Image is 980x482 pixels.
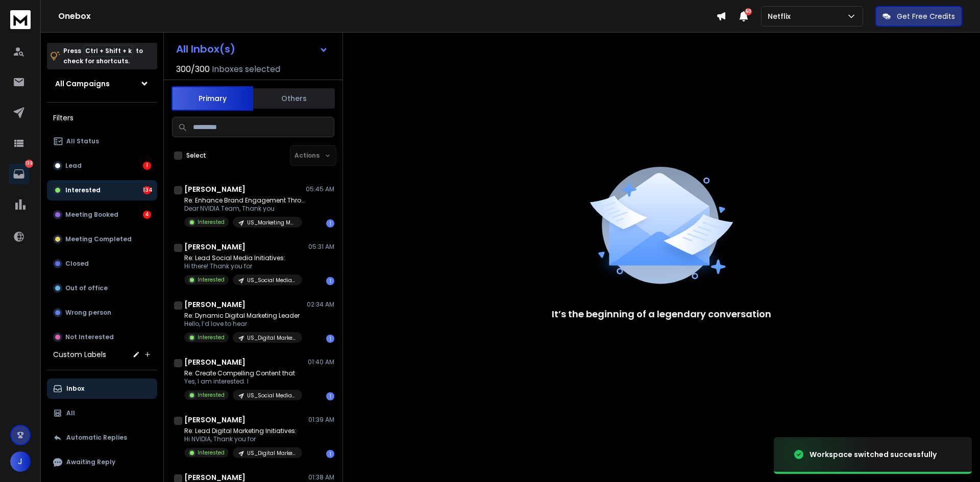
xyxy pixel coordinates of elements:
div: Workspace switched successfully [810,449,937,460]
p: US_Social Media Manager_05(13/8) [247,392,296,399]
button: Meeting Booked4 [47,205,157,225]
p: Interested [198,449,225,456]
p: Meeting Booked [65,211,118,219]
button: All Status [47,131,157,151]
span: Ctrl + Shift + k [84,45,133,57]
button: Not Interested [47,327,157,347]
div: 1 [326,392,334,400]
h1: [PERSON_NAME] [184,415,246,425]
button: Get Free Credits [875,6,962,27]
h1: All Inbox(s) [176,44,235,54]
p: 02:34 AM [307,300,334,309]
button: Lead1 [47,156,157,176]
div: 1 [326,219,334,227]
span: 300 / 300 [176,63,210,75]
p: Automatic Replies [66,434,127,442]
button: Interested134 [47,180,157,200]
p: US_Social Media Manager_14(8/8) [247,276,296,284]
p: 01:39 AM [308,416,334,424]
p: Wrong person [65,309,111,317]
p: 05:45 AM [306,185,334,193]
h1: [PERSON_NAME] [184,242,246,252]
button: J [10,451,31,472]
p: 01:40 AM [308,358,334,366]
button: Meeting Completed [47,229,157,249]
div: 4 [143,211,151,219]
p: US_Digital Marketing Manager_11(8/8) [247,334,296,342]
button: All [47,403,157,423]
p: Interested [198,218,225,226]
p: Netflix [768,11,795,21]
p: Press to check for shortcuts. [63,46,143,66]
button: Closed [47,253,157,274]
p: US_Marketing Manager_06(14/8) [247,219,296,226]
label: Select [186,151,206,160]
button: Out of office [47,278,157,298]
p: Get Free Credits [897,11,955,21]
h1: [PERSON_NAME] [184,184,246,194]
p: All Status [66,137,99,145]
p: Hello, I’d love to hear [184,320,302,328]
button: Primary [171,86,253,111]
h1: All Campaigns [55,79,110,89]
button: All Campaigns [47,73,157,94]
p: Awaiting Reply [66,458,115,466]
p: Dear NVIDIA Team, Thank you [184,205,307,213]
span: 50 [745,8,752,15]
p: Re: Enhance Brand Engagement Through [184,196,307,205]
p: Interested [65,186,101,194]
button: All Inbox(s) [168,39,336,59]
a: 139 [9,164,29,184]
p: It’s the beginning of a legendary conversation [552,307,771,321]
button: Awaiting Reply [47,452,157,472]
p: Re: Lead Digital Marketing Initiatives: [184,427,302,435]
h1: Onebox [58,10,716,22]
h3: Filters [47,111,157,125]
p: Hi NVIDIA, Thank you for [184,435,302,443]
p: Inbox [66,385,84,393]
p: Meeting Completed [65,235,132,243]
p: Closed [65,260,89,268]
div: 1 [326,277,334,285]
p: 01:38 AM [308,473,334,481]
h3: Inboxes selected [212,63,280,75]
p: US_Digital Marketing Manager_11(8/8) [247,449,296,457]
p: Yes, I am interested. I [184,377,302,386]
p: Interested [198,334,225,341]
div: 1 [326,450,334,458]
p: Re: Dynamic Digital Marketing Leader [184,312,302,320]
p: 139 [25,160,33,168]
p: Out of office [65,284,108,292]
div: 1 [326,335,334,343]
div: 1 [143,162,151,170]
h1: [PERSON_NAME] [184,357,246,367]
button: Others [253,87,335,110]
p: Interested [198,391,225,399]
h3: Custom Labels [53,349,106,360]
button: Inbox [47,378,157,399]
p: Re: Create Compelling Content that [184,369,302,377]
p: Hi there! Thank you for [184,262,302,270]
p: All [66,409,75,417]
p: Lead [65,162,82,170]
h1: [PERSON_NAME] [184,299,246,310]
button: Wrong person [47,302,157,323]
p: 05:31 AM [308,243,334,251]
div: 134 [143,186,151,194]
button: Automatic Replies [47,427,157,448]
p: Interested [198,276,225,284]
p: Re: Lead Social Media Initiatives: [184,254,302,262]
p: Not Interested [65,333,114,341]
img: logo [10,10,31,29]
